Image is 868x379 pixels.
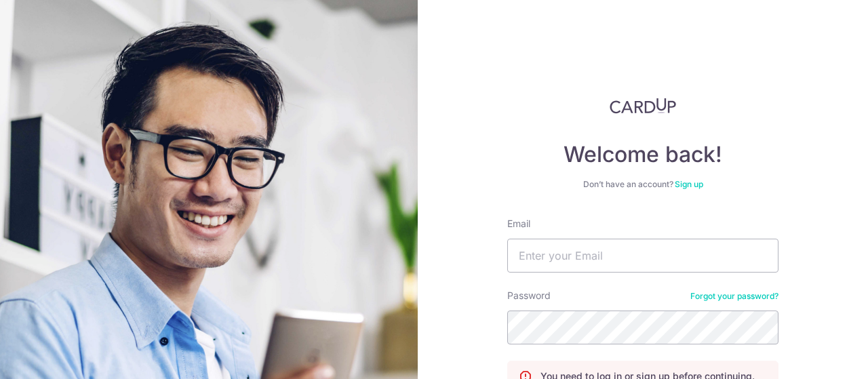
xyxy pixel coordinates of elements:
[690,291,778,302] a: Forgot your password?
[507,239,778,273] input: Enter your Email
[507,289,551,302] label: Password
[507,179,778,190] div: Don’t have an account?
[610,98,676,114] img: CardUp Logo
[507,217,530,231] label: Email
[507,141,778,168] h4: Welcome back!
[675,179,703,189] a: Sign up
